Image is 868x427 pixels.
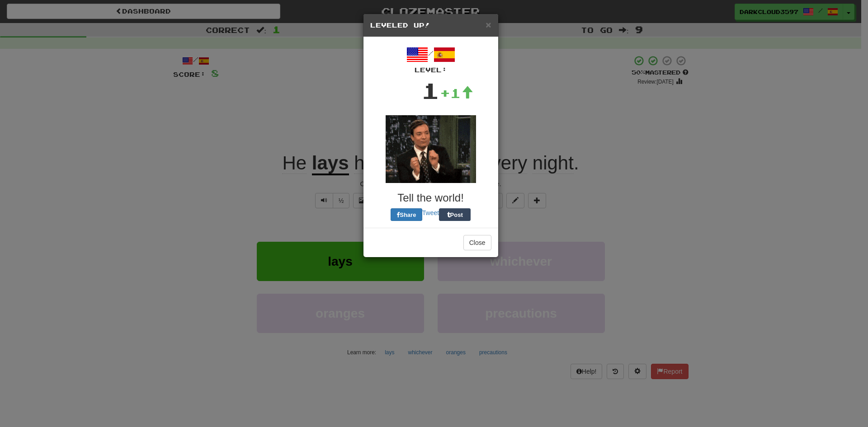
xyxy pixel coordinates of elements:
div: / [370,44,491,75]
button: Share [391,208,422,221]
div: +1 [440,84,473,102]
button: Close [463,235,491,250]
div: 1 [421,75,440,106]
img: fallon-a20d7af9049159056f982dd0e4b796b9edb7b1d2ba2b0a6725921925e8bac842.gif [386,115,476,183]
div: Level: [370,66,491,75]
h5: Leveled Up! [370,21,491,30]
h3: Tell the world! [370,192,491,204]
button: Post [439,208,471,221]
a: Tweet [422,209,439,216]
span: × [486,19,491,30]
button: Close [486,20,491,29]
